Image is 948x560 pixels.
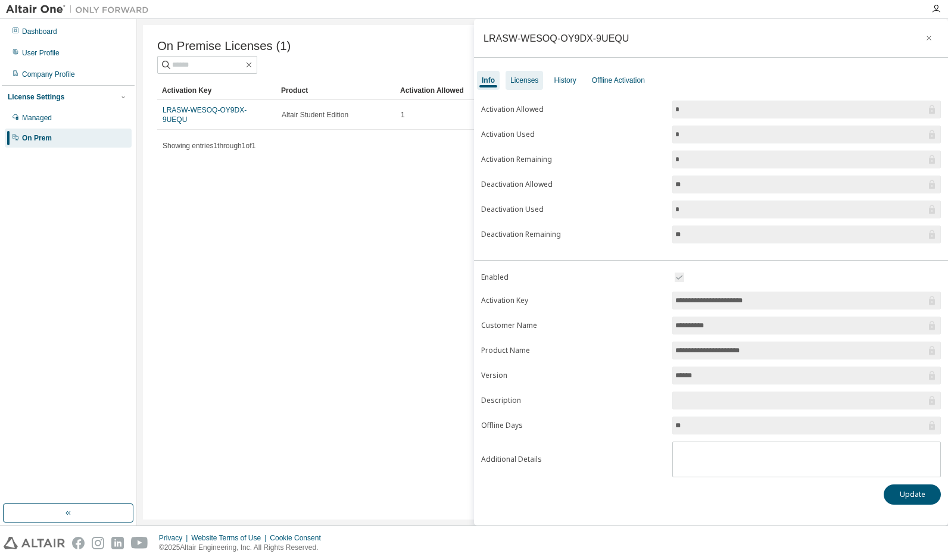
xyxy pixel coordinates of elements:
[481,396,665,405] label: Description
[22,70,75,79] div: Company Profile
[481,296,665,305] label: Activation Key
[163,142,255,150] span: Showing entries 1 through 1 of 1
[191,533,270,543] div: Website Terms of Use
[481,273,665,282] label: Enabled
[4,537,65,549] img: altair_logo.svg
[162,81,272,100] div: Activation Key
[400,81,510,100] div: Activation Allowed
[111,537,124,549] img: linkedin.svg
[510,76,538,85] div: Licenses
[131,537,148,549] img: youtube.svg
[22,48,60,58] div: User Profile
[481,130,665,139] label: Activation Used
[484,33,629,43] div: LRASW-WESOQ-OY9DX-9UEQU
[92,537,104,549] img: instagram.svg
[481,455,665,464] label: Additional Details
[482,76,495,85] div: Info
[159,543,328,553] p: © 2025 Altair Engineering, Inc. All Rights Reserved.
[884,484,941,505] button: Update
[481,105,665,114] label: Activation Allowed
[22,113,52,123] div: Managed
[6,4,155,15] img: Altair One
[270,533,328,543] div: Cookie Consent
[159,533,191,543] div: Privacy
[22,133,52,143] div: On Prem
[481,346,665,355] label: Product Name
[401,110,405,120] span: 1
[281,81,391,100] div: Product
[72,537,85,549] img: facebook.svg
[481,180,665,189] label: Deactivation Allowed
[282,110,348,120] span: Altair Student Edition
[481,421,665,430] label: Offline Days
[481,155,665,164] label: Activation Remaining
[481,321,665,330] label: Customer Name
[157,39,291,53] span: On Premise Licenses (1)
[592,76,645,85] div: Offline Activation
[554,76,576,85] div: History
[8,92,64,102] div: License Settings
[22,27,57,36] div: Dashboard
[481,230,665,239] label: Deactivation Remaining
[163,106,247,124] a: LRASW-WESOQ-OY9DX-9UEQU
[481,371,665,380] label: Version
[481,205,665,214] label: Deactivation Used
